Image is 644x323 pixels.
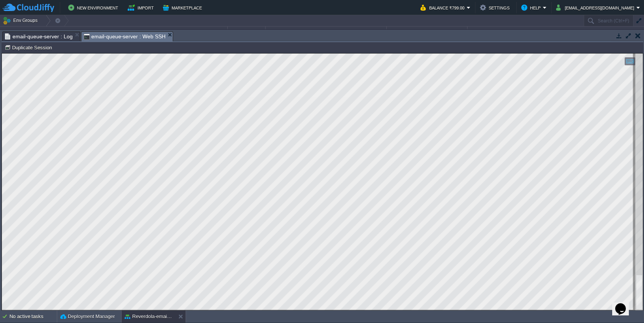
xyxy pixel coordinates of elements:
[60,313,115,320] button: Deployment Manager
[5,32,73,41] span: email-queue-server : Log
[556,3,636,12] button: [EMAIL_ADDRESS][DOMAIN_NAME]
[163,3,204,12] button: Marketplace
[3,15,40,26] button: Env Groups
[5,44,54,51] button: Duplicate Session
[387,27,467,35] div: Usage
[612,293,636,315] iframe: chat widget
[521,3,543,12] button: Help
[9,310,57,323] div: No active tasks
[3,3,54,13] img: CloudJiffy
[480,3,512,12] button: Settings
[1,27,227,35] div: Name
[228,27,265,35] div: Status
[84,32,166,41] span: email-queue-server : Web SSH
[125,313,172,320] button: Reverdola-email-queue
[128,3,156,12] button: Import
[420,3,467,12] button: Balance ₹799.00
[266,27,386,35] div: Tags
[68,3,120,12] button: New Environment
